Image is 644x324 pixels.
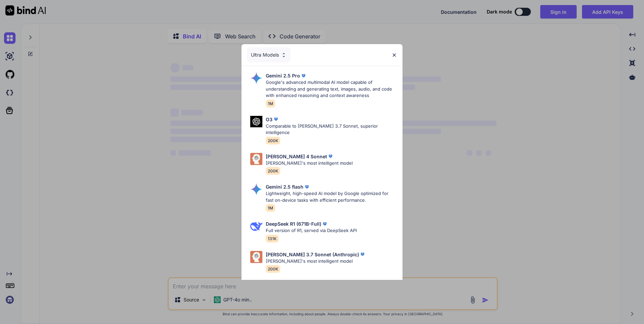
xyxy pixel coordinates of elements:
img: Pick Models [250,183,262,195]
img: Pick Models [250,220,262,232]
div: Ultra Models [247,47,291,62]
p: [PERSON_NAME] 4 Sonnet [266,153,327,160]
p: Full version of R1, served via DeepSeek API [266,227,357,234]
span: 200K [266,167,280,175]
img: Pick Models [250,251,262,263]
img: close [391,52,397,58]
p: DeepSeek R1 (671B-Full) [266,220,321,227]
p: Gemini 2.5 Pro [266,72,300,79]
img: Pick Models [250,153,262,165]
img: premium [272,116,279,123]
p: Comparable to [PERSON_NAME] 3.7 Sonnet, superior intelligence [266,123,397,136]
img: Pick Models [250,116,262,128]
span: 1M [266,100,275,107]
span: 1M [266,204,275,212]
span: 200K [266,265,280,273]
img: premium [327,153,334,160]
img: Pick Models [250,72,262,84]
p: Lightweight, high-speed AI model by Google optimized for fast on-device tasks with efficient perf... [266,190,397,203]
img: premium [359,251,366,258]
img: Pick Models [281,52,287,58]
p: Gemini 2.5 flash [266,183,303,190]
img: premium [303,184,310,190]
p: [PERSON_NAME] 3.7 Sonnet (Anthropic) [266,251,359,258]
p: Google's advanced multimodal AI model capable of understanding and generating text, images, audio... [266,79,397,99]
p: O3 [266,116,272,123]
p: [PERSON_NAME]'s most intelligent model [266,258,366,265]
span: 131K [266,235,279,242]
img: premium [321,221,328,227]
p: [PERSON_NAME]'s most intelligent model [266,160,353,167]
span: 200K [266,137,280,144]
img: premium [300,72,307,79]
